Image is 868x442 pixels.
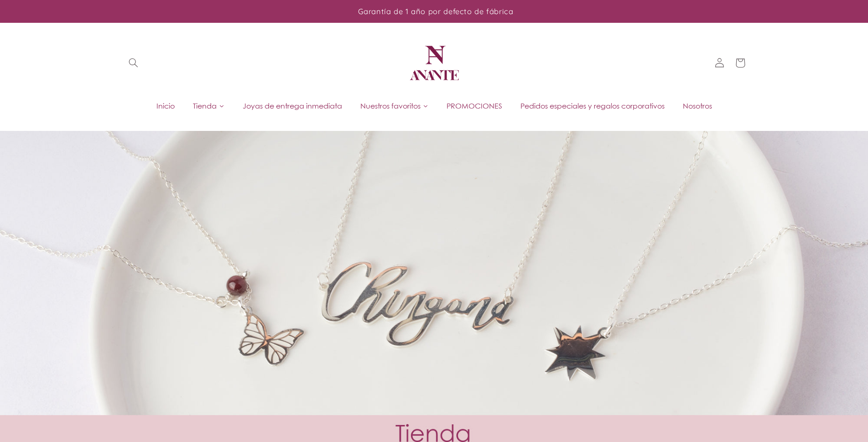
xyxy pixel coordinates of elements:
[184,99,234,113] a: Tienda
[156,101,175,111] span: Inicio
[447,101,502,111] span: PROMOCIONES
[437,99,511,113] a: PROMOCIONES
[520,101,665,111] span: Pedidos especiales y regalos corporativos
[193,101,217,111] span: Tienda
[407,36,462,90] img: Anante Joyería | Diseño mexicano
[683,101,712,111] span: Nosotros
[360,101,421,111] span: Nuestros favoritos
[358,6,513,16] span: Garantía de 1 año por defecto de fábrica
[243,101,342,111] span: Joyas de entrega inmediata
[123,52,144,73] summary: Búsqueda
[147,99,184,113] a: Inicio
[674,99,721,113] a: Nosotros
[403,32,465,94] a: Anante Joyería | Diseño mexicano
[234,99,351,113] a: Joyas de entrega inmediata
[351,99,437,113] a: Nuestros favoritos
[511,99,674,113] a: Pedidos especiales y regalos corporativos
